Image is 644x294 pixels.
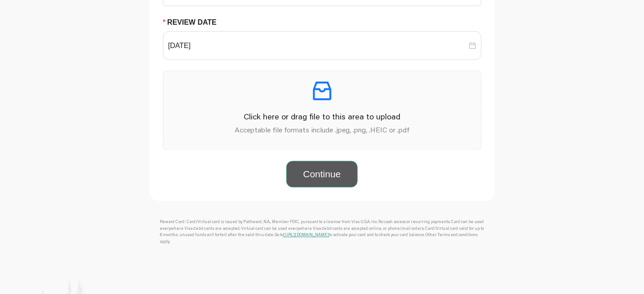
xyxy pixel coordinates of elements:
[163,71,481,150] span: inboxClick here or drag file to this area to uploadAcceptable file formats include .jpeg, .png, ....
[171,111,474,123] p: Click here or drag file to this area to upload
[171,125,474,136] p: Acceptable file formats include .jpeg, .png, .HEIC or .pdf
[284,233,329,237] a: [URL][DOMAIN_NAME]
[163,17,224,28] label: Review Date
[310,79,335,104] span: inbox
[168,40,467,51] input: Review Date
[286,161,357,188] button: Continue
[149,208,495,256] div: Reward Card: Card/Virtual card is issued by Pathward, N.A., Member FDIC, pursuant to a license fr...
